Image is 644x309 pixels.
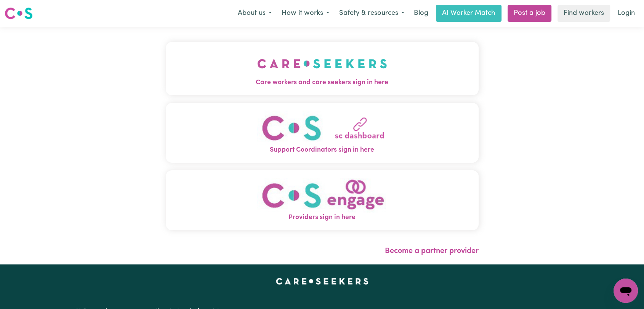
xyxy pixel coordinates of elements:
[409,5,433,22] a: Blog
[508,5,551,22] a: Post a job
[276,278,368,284] a: Careseekers home page
[613,5,639,22] a: Login
[5,5,33,22] a: Careseekers logo
[166,170,479,230] button: Providers sign in here
[5,6,33,20] img: Careseekers logo
[166,213,479,223] span: Providers sign in here
[334,5,409,21] button: Safety & resources
[614,279,638,303] iframe: Button to launch messaging window
[166,78,479,88] span: Care workers and care seekers sign in here
[166,42,479,95] button: Care workers and care seekers sign in here
[557,5,610,22] a: Find workers
[385,247,479,255] a: Become a partner provider
[436,5,501,22] a: AI Worker Match
[277,5,334,21] button: How it works
[166,103,479,163] button: Support Coordinators sign in here
[166,145,479,155] span: Support Coordinators sign in here
[233,5,277,21] button: About us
